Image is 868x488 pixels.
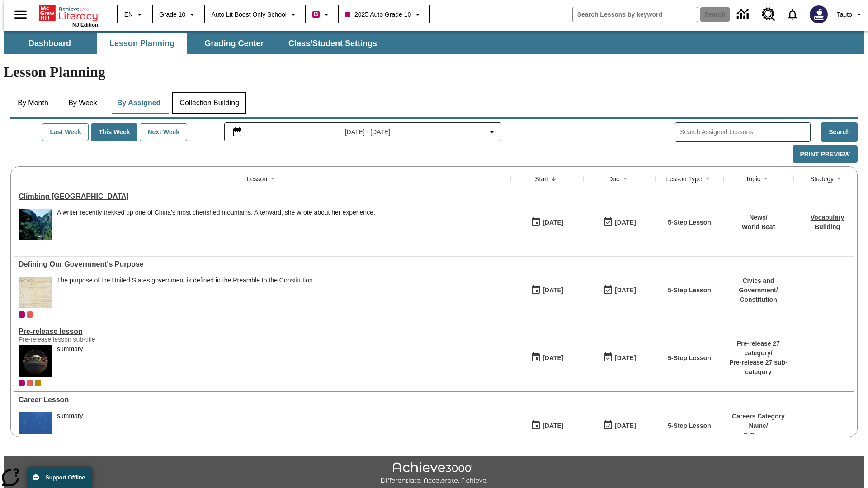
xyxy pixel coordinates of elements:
span: Auto Lit Boost only School [211,10,287,19]
a: Defining Our Government's Purpose, Lessons [19,260,506,268]
button: Support Offline [27,467,92,488]
button: Print Preview [793,145,858,163]
span: [DATE] - [DATE] [345,127,391,137]
button: Sort [760,174,771,184]
div: Current Class [19,380,25,386]
div: summary [57,412,83,420]
span: NJ Edition [72,22,98,28]
p: 5-Step Lesson [668,353,711,363]
div: New 2025 class [35,380,41,386]
img: 6000 stone steps to climb Mount Tai in Chinese countryside [19,209,52,240]
button: Sort [548,174,559,184]
span: Grade 10 [159,10,185,19]
button: 03/31/26: Last day the lesson can be accessed [600,282,639,299]
button: Boost Class color is violet red. Change class color [309,6,335,23]
img: hero alt text [19,345,52,377]
div: Due [608,174,620,183]
div: [DATE] [542,420,563,432]
div: Pre-release lesson [19,328,506,336]
button: By Month [10,92,56,114]
p: 5-Step Lesson [668,218,711,227]
input: search field [573,7,698,22]
button: Next Week [140,123,187,141]
span: summary [57,345,83,377]
img: Avatar [810,5,828,23]
svg: Collapse Date Range Filter [486,127,497,137]
img: Achieve3000 Differentiate Accelerate Achieve [380,462,488,485]
div: Home [39,3,98,28]
div: [DATE] [615,352,636,364]
button: Sort [267,174,278,184]
a: Home [39,4,98,22]
div: [DATE] [615,285,636,296]
p: 5-Step Lesson [668,286,711,295]
div: [DATE] [615,420,636,432]
button: Select the date range menu item [228,127,498,137]
div: The purpose of the United States government is defined in the Preamble to the Constitution. [57,277,315,284]
button: Sort [620,174,631,184]
button: 01/17/26: Last day the lesson can be accessed [600,417,639,434]
button: Class: 2025 Auto Grade 10, Select your class [342,6,427,23]
div: Start [535,174,548,183]
div: The purpose of the United States government is defined in the Preamble to the Constitution. [57,277,315,308]
div: summary [57,412,83,444]
button: Lesson Planning [97,33,187,54]
p: Careers Category Name / [728,412,789,431]
p: World Beat [742,222,775,232]
img: This historic document written in calligraphic script on aged parchment, is the Preamble of the C... [19,277,52,308]
div: summary [57,345,83,353]
a: Vocabulary Building [811,214,844,230]
div: SubNavbar [4,33,385,54]
a: Climbing Mount Tai, Lessons [19,192,506,201]
div: [DATE] [542,352,563,364]
span: 2025 Auto Grade 10 [345,10,411,19]
span: B [314,9,318,20]
button: By Assigned [110,92,168,114]
div: OL 2025 Auto Grade 11 [27,380,33,386]
div: Current Class [19,311,25,318]
div: Lesson Type [666,174,702,183]
button: 01/25/26: Last day the lesson can be accessed [600,349,639,366]
a: Career Lesson, Lessons [19,396,506,404]
span: EN [124,10,133,19]
div: A writer recently trekked up one of China's most cherished mountains. Afterward, she wrote about ... [57,209,375,216]
div: SubNavbar [4,31,864,54]
button: Open side menu [7,1,34,28]
button: 07/01/25: First time the lesson was available [528,282,566,299]
div: Lesson [247,174,267,183]
button: 07/22/25: First time the lesson was available [528,214,566,231]
button: 06/30/26: Last day the lesson can be accessed [600,214,639,231]
button: Last Week [42,123,89,141]
div: Career Lesson [19,396,506,404]
button: Class/Student Settings [281,33,384,54]
button: Language: EN, Select a language [120,6,149,23]
button: Select a new avatar [804,3,833,26]
button: Grade: Grade 10, Select a grade [156,6,201,23]
p: News / [742,213,775,222]
button: 01/22/25: First time the lesson was available [528,349,566,366]
div: Topic [745,174,760,183]
p: Constitution [728,295,789,305]
p: 5-Step Lesson [668,421,711,431]
button: This Week [91,123,137,141]
div: Climbing Mount Tai [19,192,506,201]
div: Defining Our Government's Purpose [19,260,506,268]
button: Grading Center [189,33,279,54]
span: Support Offline [46,474,85,481]
button: Sort [834,174,844,184]
button: School: Auto Lit Boost only School, Select your school [208,6,302,23]
a: Pre-release lesson, Lessons [19,328,506,336]
div: Strategy [810,174,834,183]
p: Civics and Government / [728,276,789,295]
div: [DATE] [542,217,563,228]
button: Profile/Settings [833,6,868,23]
p: B Careers [728,431,789,440]
div: A writer recently trekked up one of China's most cherished mountains. Afterward, she wrote about ... [57,209,375,240]
button: 01/13/25: First time the lesson was available [528,417,566,434]
div: OL 2025 Auto Grade 11 [27,311,33,318]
